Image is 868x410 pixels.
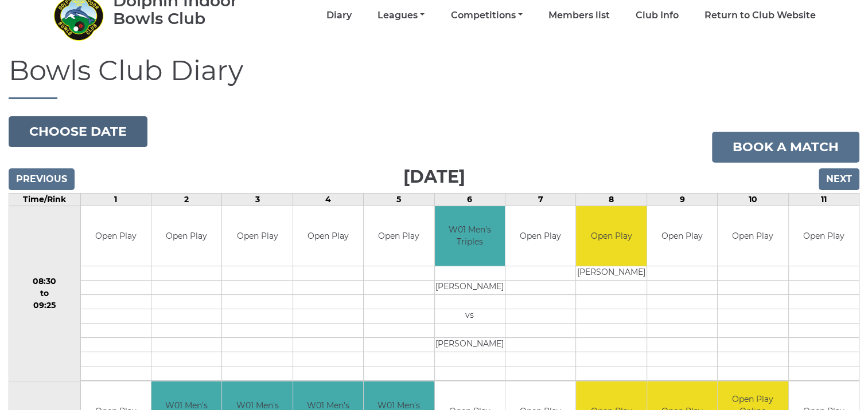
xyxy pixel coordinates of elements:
[435,281,505,295] td: [PERSON_NAME]
[9,168,75,190] input: Previous
[819,168,859,190] input: Next
[718,206,788,266] td: Open Play
[80,193,151,206] td: 1
[222,206,292,266] td: Open Play
[788,193,859,206] td: 11
[9,193,81,206] td: Time/Rink
[151,206,221,266] td: Open Play
[718,193,788,206] td: 10
[434,193,505,206] td: 6
[576,206,646,266] td: Open Play
[9,116,147,147] button: Choose date
[704,9,816,22] a: Return to Club Website
[151,193,221,206] td: 2
[364,206,434,266] td: Open Play
[576,266,646,281] td: [PERSON_NAME]
[789,206,859,266] td: Open Play
[505,193,575,206] td: 7
[712,132,859,163] a: Book a match
[435,206,505,266] td: W01 Men's Triples
[450,9,522,22] a: Competitions
[364,193,434,206] td: 5
[505,206,575,266] td: Open Play
[435,309,505,324] td: vs
[576,193,647,206] td: 8
[377,9,425,22] a: Leagues
[222,193,293,206] td: 3
[9,56,859,99] h1: Bowls Club Diary
[636,9,679,22] a: Club Info
[9,206,81,381] td: 08:30 to 09:25
[647,193,717,206] td: 9
[293,193,363,206] td: 4
[647,206,717,266] td: Open Play
[435,338,505,352] td: [PERSON_NAME]
[293,206,363,266] td: Open Play
[326,9,352,22] a: Diary
[81,206,151,266] td: Open Play
[548,9,610,22] a: Members list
